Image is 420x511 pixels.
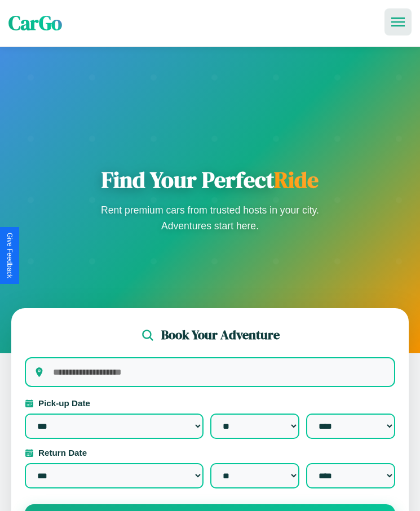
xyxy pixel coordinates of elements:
h2: Book Your Adventure [161,326,280,344]
span: CarGo [8,10,62,37]
div: Give Feedback [6,233,14,278]
label: Return Date [25,448,395,457]
h1: Find Your Perfect [98,166,323,193]
label: Pick-up Date [25,398,395,408]
span: Ride [274,165,319,195]
p: Rent premium cars from trusted hosts in your city. Adventures start here. [98,202,323,234]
